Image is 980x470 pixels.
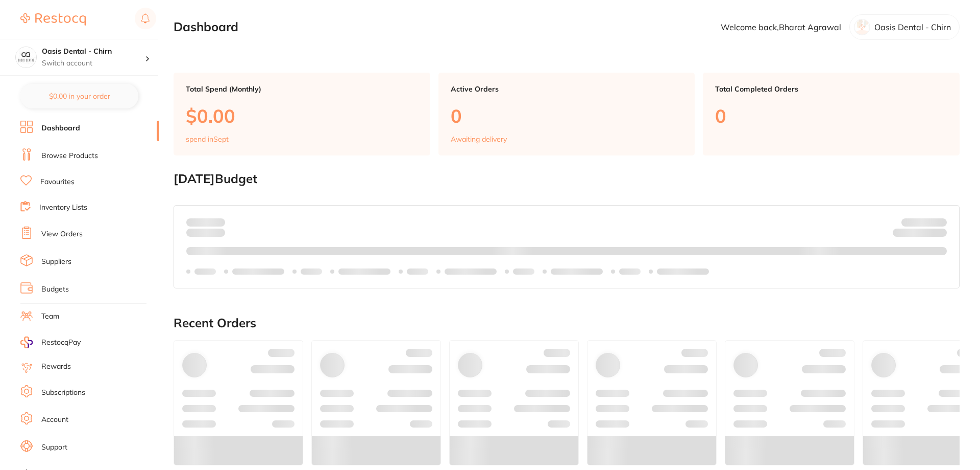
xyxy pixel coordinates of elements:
[39,203,87,213] a: Inventory Lists
[438,73,695,155] a: Active Orders0Awaiting delivery
[41,362,71,372] a: Rewards
[186,105,418,126] p: $0.00
[20,84,138,108] button: $0.00 in your order
[20,13,86,26] img: Restocq Logo
[186,85,418,93] p: Total Spend (Monthly)
[40,177,75,187] a: Favourites
[893,227,947,239] p: Remaining:
[186,227,225,239] p: month
[513,267,534,276] p: Labels
[41,257,71,267] a: Suppliers
[929,230,947,239] strong: $0.00
[41,388,85,398] a: Subscriptions
[232,267,284,276] p: Labels extended
[42,58,145,69] p: Switch account
[186,135,229,143] p: spend in Sept
[407,267,428,276] p: Labels
[207,217,225,227] strong: $0.00
[338,267,390,276] p: Labels extended
[41,229,83,239] a: View Orders
[301,267,322,276] p: Labels
[174,172,960,186] h2: [DATE] Budget
[703,73,960,155] a: Total Completed Orders0
[41,415,68,425] a: Account
[41,338,81,348] span: RestocqPay
[41,151,98,161] a: Browse Products
[174,73,430,155] a: Total Spend (Monthly)$0.00spend inSept
[715,105,947,126] p: 0
[186,218,225,226] p: Spent:
[174,316,960,330] h2: Recent Orders
[619,267,641,276] p: Labels
[20,337,33,348] img: RestocqPay
[657,267,709,276] p: Labels extended
[445,267,497,276] p: Labels extended
[20,337,81,348] a: RestocqPay
[721,23,841,32] p: Welcome back, Bharat Agrawal
[194,267,216,276] p: Labels
[41,123,80,133] a: Dashboard
[41,284,69,295] a: Budgets
[901,218,947,226] p: Budget:
[174,20,238,34] h2: Dashboard
[451,105,683,126] p: 0
[715,85,947,93] p: Total Completed Orders
[451,135,507,143] p: Awaiting delivery
[927,217,947,227] strong: $NaN
[42,47,145,57] h4: Oasis Dental - Chirn
[41,442,67,453] a: Support
[551,267,603,276] p: Labels extended
[874,23,951,32] p: Oasis Dental - Chirn
[16,47,36,68] img: Oasis Dental - Chirn
[41,311,59,322] a: Team
[451,85,683,93] p: Active Orders
[20,8,86,31] a: Restocq Logo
